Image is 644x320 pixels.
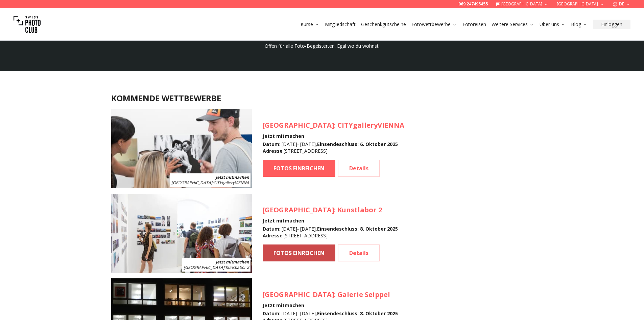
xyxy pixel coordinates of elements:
h4: Jetzt mitmachen [263,302,398,309]
b: Einsendeschluss : 6. Oktober 2025 [317,141,398,147]
b: Adresse [263,148,283,154]
button: Einloggen [593,20,630,29]
span: [GEOGRAPHIC_DATA] [263,205,334,214]
span: [GEOGRAPHIC_DATA] [263,121,334,130]
button: Über uns [537,20,568,29]
a: Fotowettbewerbe [411,21,457,28]
h4: Jetzt mitmachen [263,133,404,140]
h3: : Kunstlabor 2 [263,205,398,215]
a: Kurse [301,21,319,28]
a: Mitgliedschaft [325,21,356,28]
span: [GEOGRAPHIC_DATA] [184,264,224,270]
a: FOTOS EINREICHEN [263,244,335,261]
h2: KOMMENDE WETTBEWERBE [111,93,533,104]
b: Datum [263,226,279,232]
a: Weitere Services [492,21,534,28]
h4: Jetzt mitmachen [263,217,398,224]
b: Jetzt mitmachen [216,259,249,265]
div: : [DATE] - [DATE] , : [STREET_ADDRESS] [263,141,404,154]
img: SPC Photo Awards WIEN Oktober 2025 [111,109,252,188]
a: Über uns [540,21,566,28]
a: 069 247495455 [458,1,488,7]
span: : Kunstlabor 2 [184,264,249,270]
img: SPC Photo Awards MÜNCHEN November 2025 [111,194,252,273]
span: [GEOGRAPHIC_DATA] [263,290,334,299]
a: Fotoreisen [462,21,486,28]
b: Einsendeschluss : 8. Oktober 2025 [317,226,398,232]
b: Einsendeschluss : 8. Oktober 2025 [317,310,398,317]
a: FOTOS EINREICHEN [263,160,335,177]
button: Fotoreisen [460,20,489,29]
a: Blog [571,21,588,28]
button: Weitere Services [489,20,537,29]
button: Fotowettbewerbe [409,20,460,29]
b: Jetzt mitmachen [216,174,249,180]
div: : [DATE] - [DATE] , : [STREET_ADDRESS] [263,226,398,239]
a: Details [338,244,380,261]
a: Details [338,160,380,177]
span: : CITYgalleryVIENNA [171,180,249,186]
span: [GEOGRAPHIC_DATA] [171,180,212,186]
button: Blog [568,20,590,29]
b: Datum [263,310,279,317]
a: Geschenkgutscheine [361,21,406,28]
p: Offen für alle Foto-Begeisterten. Egal wo du wohnst. [257,43,387,49]
b: Adresse [263,232,283,239]
button: Mitgliedschaft [322,20,358,29]
h3: : Galerie Seippel [263,290,398,299]
img: Swiss photo club [14,11,41,38]
b: Datum [263,141,279,147]
h3: : CITYgalleryVIENNA [263,121,404,130]
button: Geschenkgutscheine [358,20,409,29]
button: Kurse [298,20,322,29]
